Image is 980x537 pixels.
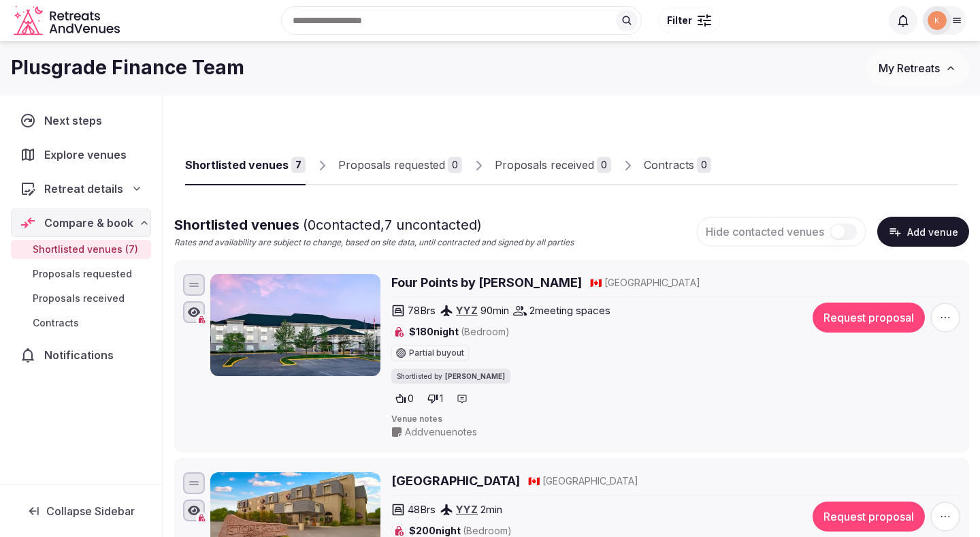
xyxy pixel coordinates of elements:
div: 0 [697,157,711,173]
div: 7 [291,157,306,173]
a: [GEOGRAPHIC_DATA] [391,472,520,489]
span: Shortlisted venues [174,217,482,233]
span: Collapse Sidebar [46,504,135,518]
div: 0 [448,157,462,173]
span: Retreat details [44,181,123,197]
button: Filter [658,7,720,33]
span: [PERSON_NAME] [445,371,505,381]
button: Collapse Sidebar [11,496,151,526]
span: Proposals received [33,292,125,305]
span: Shortlisted venues (7) [33,243,138,256]
h1: Plusgrade Finance Team [11,55,244,81]
span: (Bedroom) [463,525,512,536]
a: YYZ [456,304,478,317]
span: Proposals requested [33,267,132,281]
a: Contracts0 [644,146,711,185]
button: 1 [423,389,447,408]
span: 78 Brs [408,303,436,318]
a: Explore venues [11,140,151,169]
a: Visit the homepage [14,5,122,36]
div: Proposals received [495,157,594,173]
a: Next steps [11,106,151,135]
button: Request proposal [813,502,925,532]
span: 2 min [480,502,502,517]
button: Add venue [877,217,969,247]
span: 🇨🇦 [528,475,540,487]
span: 90 min [480,303,509,318]
span: ( 0 contacted, 7 uncontacted) [303,217,482,233]
span: (Bedroom) [461,326,510,337]
a: Proposals received0 [495,146,611,185]
button: Request proposal [813,303,925,333]
span: Partial buyout [409,349,464,357]
div: Shortlisted by [391,369,510,384]
span: $180 night [409,325,510,339]
div: 0 [597,157,611,173]
a: Shortlisted venues7 [185,146,306,185]
a: Four Points by [PERSON_NAME] [391,274,582,291]
a: Proposals requested0 [338,146,462,185]
span: 1 [440,392,443,405]
span: 48 Brs [408,502,436,517]
img: Four Points by Sheraton Barrie [210,274,380,376]
a: Proposals requested [11,264,151,283]
div: Shortlisted venues [185,157,289,173]
span: Explore venues [44,147,132,163]
button: 🇨🇦 [528,474,540,488]
span: 2 meeting spaces [529,303,610,318]
span: Contracts [33,316,79,330]
span: [GEOGRAPHIC_DATA] [542,474,638,488]
span: 0 [408,392,414,405]
div: Contracts [644,157,694,173]
span: Compare & book [44,215,133,231]
a: YYZ [456,503,478,516]
button: 0 [391,389,418,408]
a: Shortlisted venues (7) [11,240,151,259]
span: Hide contacted venues [706,225,824,239]
div: Proposals requested [338,157,445,173]
span: Add venue notes [405,425,477,439]
a: Notifications [11,341,151,369]
span: Filter [667,14,692,27]
button: 🇨🇦 [590,276,602,290]
svg: Retreats and Venues company logo [14,5,122,36]
span: 🇨🇦 [590,277,602,288]
p: Rates and availability are subject to change, based on site data, until contracted and signed by ... [174,237,574,249]
a: Proposals received [11,289,151,308]
span: My Retreats [879,61,940,75]
img: katsabado [928,11,947,30]
button: My Retreats [866,51,969,85]
span: [GEOGRAPHIC_DATA] [604,276,700,290]
span: Venue notes [391,414,960,425]
a: Contracts [11,313,151,333]
span: Notifications [44,347,119,363]
span: Next steps [44,112,108,129]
